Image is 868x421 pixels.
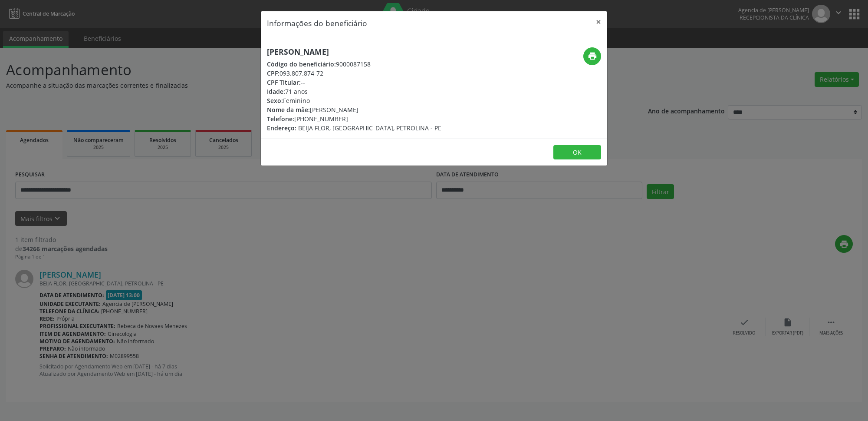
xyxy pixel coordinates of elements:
h5: Informações do beneficiário [267,17,367,29]
i: print [588,51,597,61]
div: [PERSON_NAME] [267,105,441,114]
span: Nome da mãe: [267,106,310,114]
span: Idade: [267,87,285,96]
h5: [PERSON_NAME] [267,47,441,56]
div: 71 anos [267,87,441,96]
span: Sexo: [267,96,283,105]
span: CPF Titular: [267,78,301,86]
span: BEIJA FLOR, [GEOGRAPHIC_DATA], PETROLINA - PE [298,124,441,132]
div: 9000087158 [267,60,441,69]
div: -- [267,78,441,87]
div: Feminino [267,96,441,105]
span: Telefone: [267,115,294,123]
button: Close [590,11,607,33]
div: 093.807.874-72 [267,69,441,78]
span: Código do beneficiário: [267,60,336,68]
span: Endereço: [267,124,296,132]
button: print [583,47,601,65]
div: [PHONE_NUMBER] [267,114,441,123]
button: OK [553,145,601,160]
span: CPF: [267,69,279,77]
